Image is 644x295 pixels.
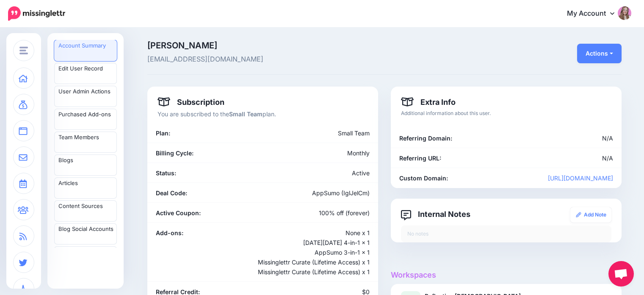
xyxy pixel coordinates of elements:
a: Blogs [54,155,117,176]
a: Purchased Add-ons [54,109,117,130]
b: Referring Domain: [399,135,452,142]
button: Actions [577,44,622,63]
a: Team Members [54,132,117,153]
a: Edit User Record [54,63,117,84]
div: AppSumo (IglJelCm) [263,188,376,198]
div: N/A [468,153,619,163]
b: Billing Cycle: [156,149,193,157]
div: Small Team [225,128,376,138]
p: Additional information about this user. [401,109,611,118]
h4: Extra Info [401,97,456,107]
a: User Admin Actions [54,86,117,107]
b: Custom Domain: [399,174,448,182]
p: You are subscribed to the plan. [158,109,368,119]
b: Referring URL: [399,155,441,162]
div: N/A [468,133,619,143]
b: Active Coupon: [156,209,201,216]
h4: Workspaces [391,270,622,280]
b: Status: [156,169,176,177]
span: [EMAIL_ADDRESS][DOMAIN_NAME] [147,54,459,65]
a: Chat abierto [608,261,634,287]
a: Content Sources [54,200,117,222]
a: Articles [54,177,117,199]
h4: Internal Notes [401,209,470,219]
img: Missinglettr [8,6,65,21]
a: Blog Branding Templates [54,246,117,267]
h4: Subscription [158,97,224,107]
a: Blog Social Accounts [54,223,117,244]
a: Add Note [570,207,611,222]
a: [URL][DOMAIN_NAME] [548,174,613,182]
b: Small Team [229,110,263,118]
a: Account Summary [54,40,117,61]
div: None x 1 [DATE][DATE] 4-in-1 x 1 AppSumo 3-in-1 x 1 Missinglettr Curate (Lifetime Access) x 1 Mis... [225,228,376,277]
div: Monthly [263,148,376,158]
div: 100% off (forever) [263,208,376,218]
div: Active [263,168,376,178]
b: Add-ons: [156,229,183,236]
a: My Account [558,3,631,24]
b: Plan: [156,129,170,137]
div: No notes [401,225,611,242]
b: Deal Code: [156,189,187,197]
span: [PERSON_NAME] [147,41,459,50]
img: menu.png [19,47,28,54]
